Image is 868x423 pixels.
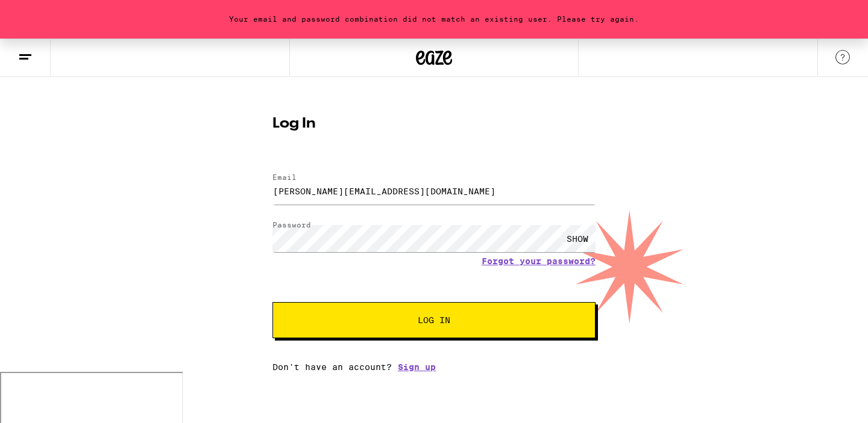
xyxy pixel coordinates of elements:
a: Sign up [398,362,436,372]
label: Email [272,173,297,181]
label: Password [272,221,311,229]
button: Log In [272,302,596,338]
span: Hi. Need any help? [7,8,87,18]
a: Forgot your password? [482,256,596,266]
div: Don't have an account? [272,362,596,372]
h1: Log In [272,117,596,131]
div: SHOW [559,225,596,252]
input: Email [272,178,596,205]
span: Log In [418,316,450,324]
